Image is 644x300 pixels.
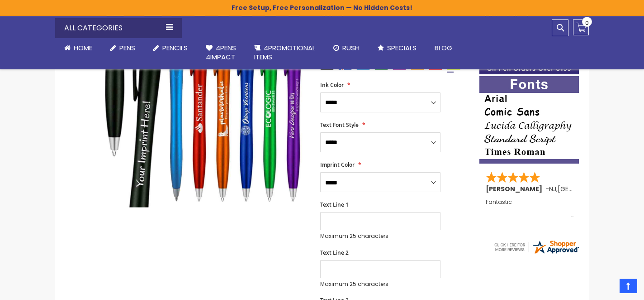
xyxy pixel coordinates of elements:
a: Blog [426,38,461,58]
span: Rush [342,43,360,53]
img: 4pens.com widget logo [493,239,580,255]
a: 0 [573,19,589,35]
span: Pens [119,43,135,53]
a: Pens [101,38,144,58]
span: [PERSON_NAME] [486,184,545,194]
span: Text Line 1 [320,201,349,208]
span: Blog [435,43,452,53]
a: Specials [369,38,426,58]
span: Text Line 2 [320,249,349,256]
a: 4Pens4impact [197,38,245,68]
span: Ink Color [320,81,344,89]
span: 4PROMOTIONAL ITEMS [254,43,315,62]
span: Pencils [162,43,188,53]
a: Home [55,38,101,58]
div: Fantastic [486,199,573,218]
span: Text Font Style [320,121,359,129]
a: Pencils [144,38,197,58]
div: All Categories [55,18,182,38]
span: Imprint Color [320,161,355,169]
span: [GEOGRAPHIC_DATA] [558,184,624,194]
span: Home [74,43,92,53]
a: Rush [324,38,369,58]
img: font-personalization-examples [479,76,579,164]
span: 0 [585,19,589,27]
span: - , [545,184,624,194]
a: 4PROMOTIONALITEMS [245,38,324,68]
span: Specials [387,43,417,53]
span: NJ [549,184,556,194]
span: 4Pens 4impact [206,43,236,62]
p: Maximum 25 characters [320,232,440,240]
p: Maximum 25 characters [320,281,440,288]
a: 4pens.com certificate URL [493,249,580,257]
iframe: Google Customer Reviews [569,276,644,300]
